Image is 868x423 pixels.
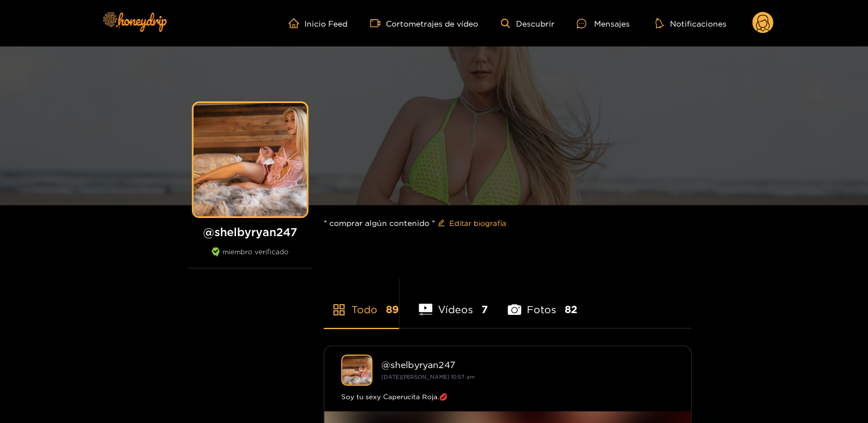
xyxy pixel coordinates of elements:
[332,303,346,317] span: tienda de aplicaciones
[437,219,445,228] span: editar
[214,225,297,238] font: shelbyryan247
[527,304,556,315] font: Fotos
[289,18,347,28] a: Inicio Feed
[341,393,448,400] font: Soy tu sexy Caperucita Roja.💋
[435,214,509,232] button: editarEditar biografía
[386,19,478,28] font: Cortometrajes de vídeo
[390,360,456,370] font: shelbyryan247
[304,19,347,28] font: Inicio Feed
[594,19,629,28] font: Mensajes
[370,18,478,28] a: Cortometrajes de vídeo
[482,304,488,315] font: 7
[370,18,386,28] span: cámara de vídeo
[324,219,435,227] font: * comprar algún contenido *
[386,304,399,315] font: 89
[203,225,214,238] font: @
[381,360,390,370] font: @
[351,304,377,315] font: Todo
[381,374,475,380] font: [DATE][PERSON_NAME] 10:57 am
[341,354,372,386] img: shelbyryan247
[449,219,506,227] font: Editar biografía
[515,19,554,28] font: Descubrir
[501,19,554,28] a: Descubrir
[565,304,577,315] font: 82
[652,18,729,29] button: Notificaciones
[438,304,473,315] font: Vídeos
[669,19,726,28] font: Notificaciones
[289,18,304,28] span: hogar
[222,248,289,255] font: miembro verificado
